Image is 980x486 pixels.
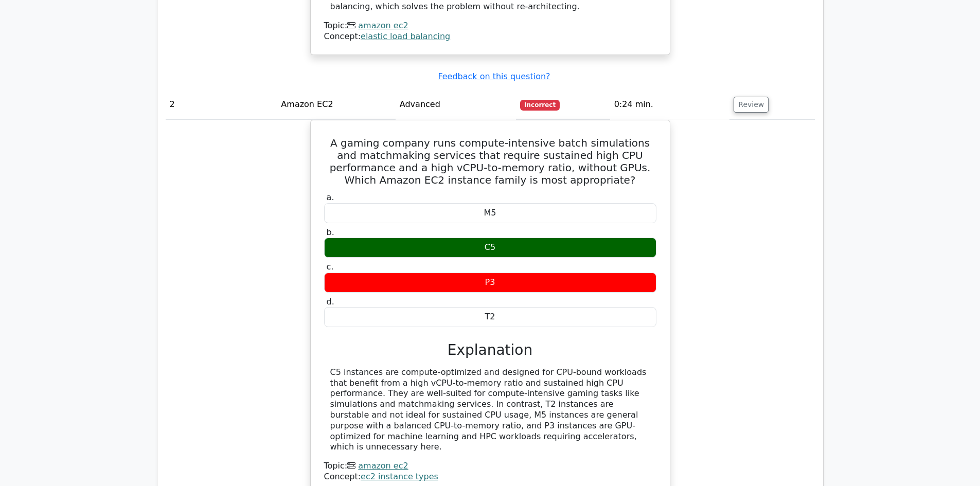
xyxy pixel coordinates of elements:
[324,21,656,31] div: Topic:
[610,90,730,119] td: 0:24 min.
[324,461,656,472] div: Topic:
[358,21,408,30] a: amazon ec2
[330,341,650,359] h3: Explanation
[361,31,450,41] a: elastic load balancing
[327,192,334,202] span: a.
[323,137,657,186] h5: A gaming company runs compute-intensive batch simulations and matchmaking services that require s...
[327,297,334,307] span: d.
[166,90,277,119] td: 2
[324,203,656,223] div: M5
[324,273,656,293] div: P3
[396,90,516,119] td: Advanced
[438,71,550,81] a: Feedback on this question?
[327,262,334,272] span: c.
[277,90,395,119] td: Amazon EC2
[361,472,438,481] a: ec2 instance types
[520,100,560,110] span: Incorrect
[330,367,650,453] div: C5 instances are compute-optimized and designed for CPU-bound workloads that benefit from a high ...
[324,472,656,482] div: Concept:
[324,307,656,327] div: T2
[324,31,656,42] div: Concept:
[324,238,656,258] div: C5
[734,97,769,113] button: Review
[358,461,408,471] a: amazon ec2
[327,227,334,237] span: b.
